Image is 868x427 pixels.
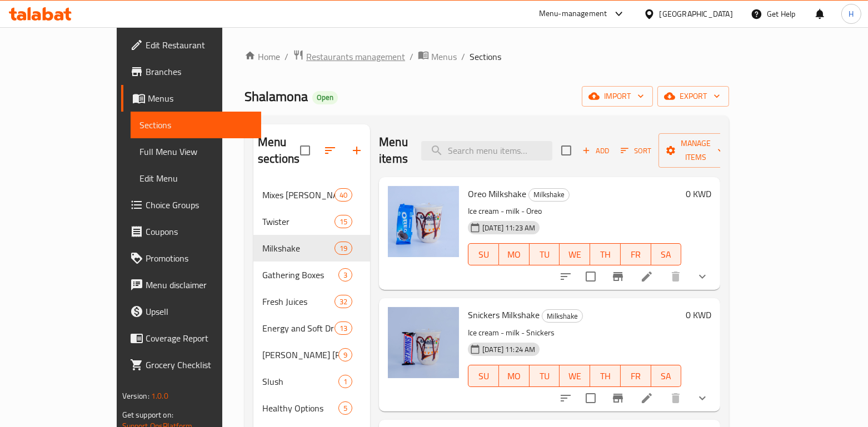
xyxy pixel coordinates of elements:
[151,389,168,403] span: 1.0.0
[696,391,709,405] svg: Show Choices
[552,385,579,411] button: sort-choices
[148,92,253,105] span: Menus
[696,270,709,283] svg: Show Choices
[253,341,370,368] div: [PERSON_NAME] [PERSON_NAME]9
[582,86,653,107] button: import
[339,270,352,280] span: 3
[468,326,681,340] p: Ice cream - milk - Snickers
[461,50,465,63] li: /
[146,305,253,318] span: Upsell
[499,243,530,265] button: MO
[660,8,733,20] div: [GEOGRAPHIC_DATA]
[640,391,654,405] a: Edit menu item
[564,247,586,263] span: WE
[253,235,370,262] div: Milkshake19
[468,204,681,218] p: Ice cream - milk - Oreo
[262,295,335,308] span: Fresh Juices
[146,38,253,52] span: Edit Restaurant
[122,408,173,422] span: Get support on:
[262,348,338,361] div: Baskin Robbins
[338,375,352,388] div: items
[121,351,262,378] a: Grocery Checklist
[245,84,308,109] span: Shalamona
[335,321,352,335] div: items
[131,138,262,165] a: Full Menu View
[468,365,499,387] button: SU
[121,272,262,298] a: Menu disclaimer
[689,385,716,411] button: show more
[262,242,335,255] span: Milkshake
[335,190,352,200] span: 40
[555,139,578,162] span: Select section
[262,215,335,228] div: Twister
[139,145,253,158] span: Full Menu View
[293,49,405,64] a: Restaurants management
[312,91,338,104] div: Open
[146,198,253,212] span: Choice Groups
[534,368,556,384] span: TU
[560,243,590,265] button: WE
[595,247,616,263] span: TH
[262,268,338,282] div: Gathering Boxes
[262,188,335,202] span: Mixes [PERSON_NAME]
[468,243,499,265] button: SU
[528,188,570,202] div: Milkshake
[245,49,729,64] nav: breadcrumb
[468,307,540,323] span: Snickers Milkshake
[849,8,854,20] span: H
[262,321,335,335] span: Energy and Soft Drinks
[581,144,611,157] span: Add
[338,401,352,415] div: items
[686,307,711,323] h6: 0 KWD
[578,142,613,159] span: Add item
[335,323,352,334] span: 13
[591,89,644,103] span: import
[338,268,352,282] div: items
[146,252,253,265] span: Promotions
[662,263,689,290] button: delete
[139,172,253,185] span: Edit Menu
[666,89,720,103] span: export
[542,309,583,323] div: Milkshake
[121,325,262,351] a: Coverage Report
[121,218,262,245] a: Coupons
[657,86,729,107] button: export
[595,368,616,384] span: TH
[253,368,370,395] div: Slush1
[470,50,501,63] span: Sections
[621,144,651,157] span: Sort
[335,295,352,308] div: items
[613,142,659,159] span: Sort items
[121,192,262,218] a: Choice Groups
[339,403,352,414] span: 5
[621,365,651,387] button: FR
[656,368,677,384] span: SA
[651,243,682,265] button: SA
[335,217,352,227] span: 15
[578,142,613,159] button: Add
[121,298,262,325] a: Upsell
[618,142,654,159] button: Sort
[552,263,579,290] button: sort-choices
[262,348,338,361] span: [PERSON_NAME] [PERSON_NAME]
[262,375,338,388] div: Slush
[146,278,253,292] span: Menu disclaimer
[625,368,647,384] span: FR
[253,208,370,235] div: Twister15
[560,365,590,387] button: WE
[379,134,408,167] h2: Menu items
[306,50,405,63] span: Restaurants management
[418,49,457,64] a: Menus
[605,385,631,411] button: Branch-specific-item
[625,247,647,263] span: FR
[503,368,525,384] span: MO
[410,50,413,63] li: /
[473,368,495,384] span: SU
[689,263,716,290] button: show more
[121,58,262,85] a: Branches
[139,118,253,132] span: Sections
[590,365,621,387] button: TH
[262,401,338,415] span: Healthy Options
